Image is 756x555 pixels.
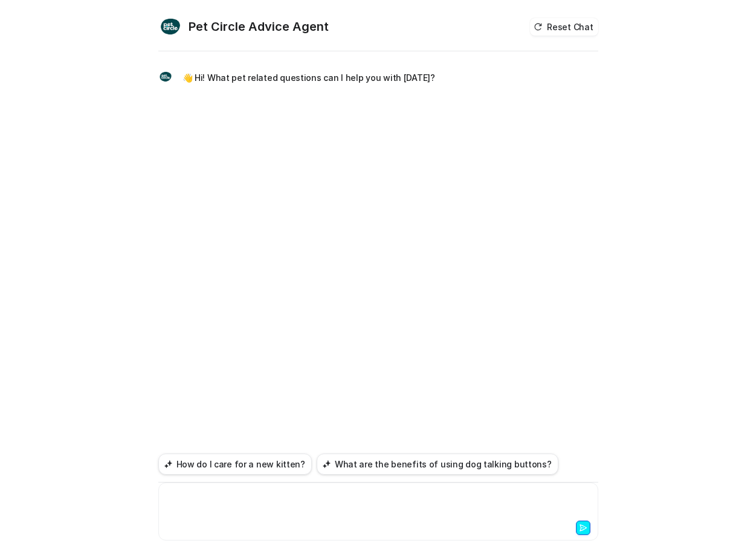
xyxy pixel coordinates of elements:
img: Widget [158,14,183,39]
button: What are the benefits of using dog talking buttons? [317,454,558,475]
img: Widget [158,69,173,84]
p: 👋 Hi! What pet related questions can I help you with [DATE]? [183,71,435,85]
button: Reset Chat [530,18,598,36]
button: How do I care for a new kitten? [158,454,312,475]
h2: Pet Circle Advice Agent [189,18,329,35]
